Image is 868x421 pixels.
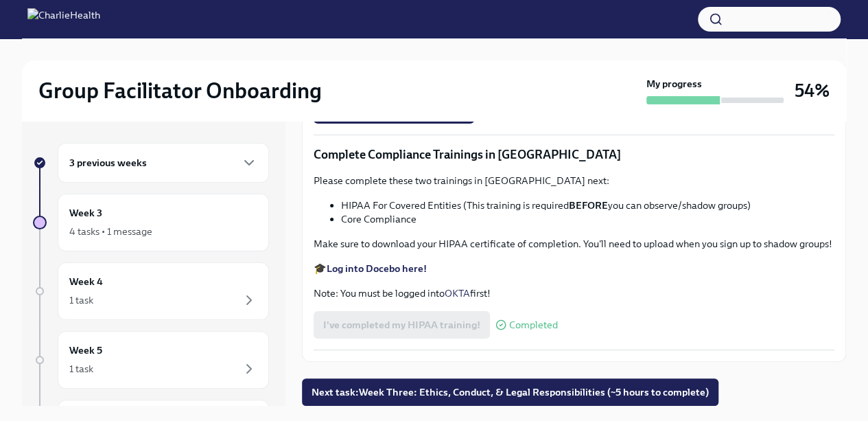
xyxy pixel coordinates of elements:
a: OKTA [445,287,470,299]
h6: Week 3 [69,205,102,220]
span: Next task : Week Three: Ethics, Conduct, & Legal Responsibilities (~5 hours to complete) [312,385,709,399]
strong: BEFORE [569,199,608,212]
p: 🎓 [314,262,834,275]
p: Complete Compliance Trainings in [GEOGRAPHIC_DATA] [314,146,834,163]
li: HIPAA For Covered Entities (This training is required you can observe/shadow groups) [341,198,834,212]
img: CharlieHealth [27,8,100,30]
div: 1 task [69,362,93,376]
a: Log into Docebo here! [327,262,427,275]
h3: 54% [795,78,830,103]
li: Core Compliance [341,212,834,226]
button: Next task:Week Three: Ethics, Conduct, & Legal Responsibilities (~5 hours to complete) [302,378,718,406]
div: 3 previous weeks [58,143,269,183]
div: 1 task [69,293,93,307]
h6: Week 4 [69,274,103,289]
h6: 3 previous weeks [69,155,147,170]
h6: Week 5 [69,343,102,358]
p: Note: You must be logged into first! [314,286,834,300]
p: Please complete these two trainings in [GEOGRAPHIC_DATA] next: [314,174,834,187]
h2: Group Facilitator Onboarding [38,77,322,104]
a: Week 51 task [33,331,269,389]
strong: My progress [646,77,702,91]
div: 4 tasks • 1 message [69,225,152,238]
p: Make sure to download your HIPAA certificate of completion. You'll need to upload when you sign u... [314,237,834,251]
a: Week 41 task [33,262,269,320]
a: Week 34 tasks • 1 message [33,194,269,251]
span: Completed [509,320,558,330]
